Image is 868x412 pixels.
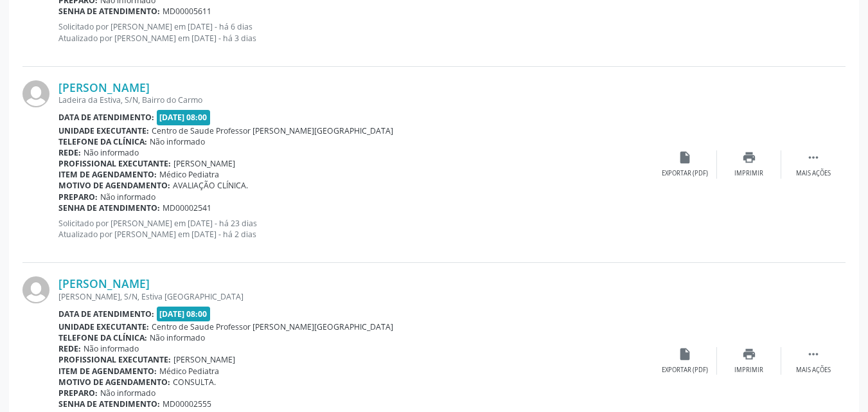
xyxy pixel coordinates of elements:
b: Data de atendimento: [58,112,154,123]
span: [PERSON_NAME] [173,354,235,365]
span: [DATE] 08:00 [157,307,211,321]
img: img [22,276,49,303]
b: Preparo: [58,388,98,399]
img: img [22,80,49,107]
b: Profissional executante: [58,158,171,169]
span: Não informado [100,388,155,399]
span: Médico Pediatra [159,169,219,180]
span: Não informado [150,332,205,343]
div: Imprimir [734,169,763,178]
i: insert_drive_file [678,347,692,361]
i:  [806,150,820,165]
span: MD00002555 [163,399,211,409]
b: Motivo de agendamento: [58,180,170,191]
b: Unidade executante: [58,125,149,136]
span: [DATE] 08:00 [157,110,211,125]
div: [PERSON_NAME], S/N, Estiva [GEOGRAPHIC_DATA] [58,291,653,302]
span: Médico Pediatra [159,366,219,377]
b: Profissional executante: [58,354,171,365]
div: Mais ações [796,366,831,375]
b: Preparo: [58,192,98,202]
span: Centro de Saude Professor [PERSON_NAME][GEOGRAPHIC_DATA] [152,125,393,136]
b: Telefone da clínica: [58,136,147,147]
span: MD00002541 [163,202,211,213]
div: Exportar (PDF) [662,169,708,178]
b: Senha de atendimento: [58,202,160,213]
b: Item de agendamento: [58,169,157,180]
span: Centro de Saude Professor [PERSON_NAME][GEOGRAPHIC_DATA] [152,321,393,332]
a: [PERSON_NAME] [58,80,150,94]
b: Rede: [58,147,81,158]
i: insert_drive_file [678,150,692,165]
span: AVALIAÇÃO CLÍNICA. [173,180,248,191]
i: print [742,150,756,165]
i: print [742,347,756,361]
b: Motivo de agendamento: [58,377,170,388]
div: Imprimir [734,366,763,375]
span: [PERSON_NAME] [173,158,235,169]
span: Não informado [100,192,155,202]
b: Rede: [58,343,81,354]
b: Senha de atendimento: [58,399,160,409]
div: Mais ações [796,169,831,178]
p: Solicitado por [PERSON_NAME] em [DATE] - há 23 dias Atualizado por [PERSON_NAME] em [DATE] - há 2... [58,218,653,240]
div: Exportar (PDF) [662,366,708,375]
span: Não informado [150,136,205,147]
span: CONSULTA. [173,377,216,388]
i:  [806,347,820,361]
b: Unidade executante: [58,321,149,332]
div: Ladeira da Estiva, S/N, Bairro do Carmo [58,94,653,105]
span: Não informado [84,147,139,158]
b: Item de agendamento: [58,366,157,377]
b: Telefone da clínica: [58,332,147,343]
p: Solicitado por [PERSON_NAME] em [DATE] - há 6 dias Atualizado por [PERSON_NAME] em [DATE] - há 3 ... [58,21,653,43]
a: [PERSON_NAME] [58,276,150,291]
b: Data de atendimento: [58,309,154,319]
b: Senha de atendimento: [58,6,160,17]
span: Não informado [84,343,139,354]
span: MD00005611 [163,6,211,17]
